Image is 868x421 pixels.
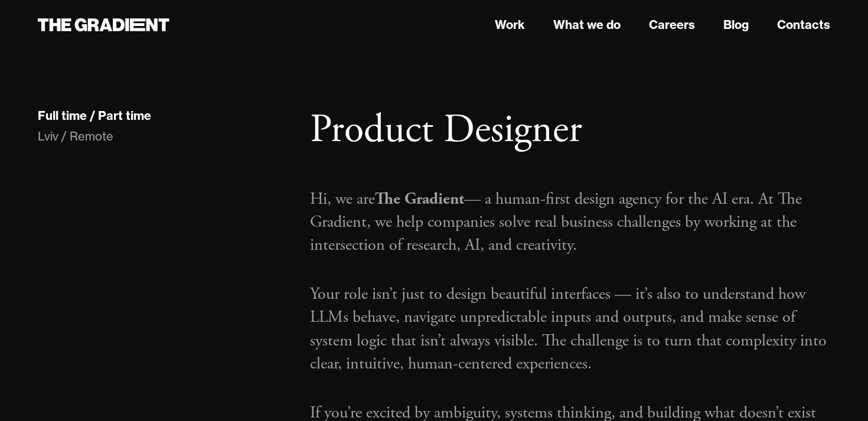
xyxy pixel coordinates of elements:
[495,16,525,34] a: Work
[649,16,695,34] a: Careers
[310,106,830,155] h1: Product Designer
[553,16,621,34] a: What we do
[777,16,830,34] a: Contacts
[310,283,830,376] p: Your role isn’t just to design beautiful interfaces — it’s also to understand how LLMs behave, na...
[375,188,464,210] strong: The Gradient
[38,128,286,145] div: Lviv / Remote
[310,188,830,257] p: Hi, we are — a human-first design agency for the AI era. At The Gradient, we help companies solve...
[38,108,151,123] div: Full time / Part time
[723,16,749,34] a: Blog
